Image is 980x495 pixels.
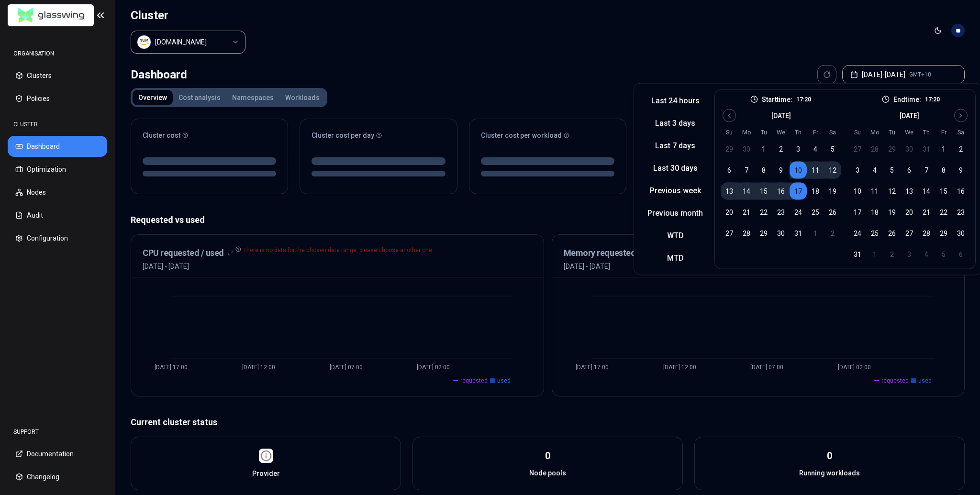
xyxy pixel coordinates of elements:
[226,90,279,105] button: Namespaces
[799,468,860,478] span: Running workloads
[772,225,790,242] button: 30
[824,162,841,179] button: 12
[755,162,772,179] button: 8
[952,162,969,179] button: 9
[738,128,755,137] th: Monday
[935,141,952,158] button: 1
[279,90,325,105] button: Workloads
[243,246,434,254] p: There is no data for the chosen date range, please choose another one.
[143,246,224,260] h3: CPU requested / used
[481,131,614,140] div: Cluster cost per workload
[8,466,107,487] button: Changelog
[771,111,791,121] div: [DATE]
[866,246,883,263] button: 1
[842,65,965,84] button: [DATE]-[DATE]GMT+10
[663,364,696,371] tspan: [DATE] 12:00
[824,183,841,200] button: 19
[8,182,107,203] button: Nodes
[849,162,866,179] button: 3
[935,162,952,179] button: 8
[772,128,790,137] th: Wednesday
[918,204,935,221] button: 21
[935,183,952,200] button: 15
[8,422,107,441] div: SUPPORT
[721,128,738,137] th: Sunday
[918,141,935,158] button: 31
[417,364,450,371] tspan: [DATE] 02:00
[952,246,969,263] button: 6
[545,449,550,462] div: 0
[900,111,919,121] div: [DATE]
[807,204,824,221] button: 25
[883,204,901,221] button: 19
[952,225,969,242] button: 30
[807,225,824,242] button: 1
[849,183,866,200] button: 10
[849,141,866,158] button: 27
[918,246,935,263] button: 4
[738,225,755,242] button: 28
[131,213,965,227] p: Requested vs used
[807,128,824,137] th: Friday
[918,225,935,242] button: 28
[954,109,968,122] button: Go to next month
[640,228,711,243] button: WTD
[827,449,832,462] div: 0
[330,364,363,371] tspan: [DATE] 07:00
[849,246,866,263] button: 31
[807,141,824,158] button: 4
[721,183,738,200] button: 13
[935,246,952,263] button: 5
[131,8,245,23] h1: Cluster
[849,225,866,242] button: 24
[8,443,107,464] button: Documentation
[721,204,738,221] button: 20
[640,93,711,108] button: Last 24 hours
[790,141,807,158] button: 3
[755,204,772,221] button: 22
[133,90,173,105] button: Overview
[866,141,883,158] button: 28
[755,225,772,242] button: 29
[738,204,755,221] button: 21
[8,136,107,157] button: Dashboard
[772,162,790,179] button: 9
[8,159,107,180] button: Optimization
[8,65,107,86] button: Clusters
[155,37,207,47] div: luke.kubernetes.hipagesgroup.com.au
[576,364,609,371] tspan: [DATE] 17:00
[312,131,445,140] div: Cluster cost per day
[883,141,901,158] button: 29
[721,225,738,242] button: 27
[640,115,711,131] button: Last 3 days
[173,90,226,105] button: Cost analysis
[849,128,866,137] th: Sunday
[866,162,883,179] button: 4
[721,141,738,158] button: 29
[640,183,711,198] button: Previous week
[497,377,511,385] span: used
[893,96,921,103] label: End time:
[952,128,969,137] th: Saturday
[529,468,566,478] span: Node pools
[918,128,935,137] th: Thursday
[8,44,107,63] div: ORGANISATION
[918,183,935,200] button: 14
[883,225,901,242] button: 26
[901,141,918,158] button: 30
[866,225,883,242] button: 25
[750,364,783,371] tspan: [DATE] 07:00
[8,115,107,134] div: CLUSTER
[8,205,107,226] button: Audit
[772,141,790,158] button: 2
[755,141,772,158] button: 1
[935,225,952,242] button: 29
[640,250,711,265] button: MTD
[824,141,841,158] button: 5
[564,246,661,260] h3: Memory requested / used
[866,128,883,137] th: Monday
[790,225,807,242] button: 31
[918,162,935,179] button: 7
[721,162,738,179] button: 6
